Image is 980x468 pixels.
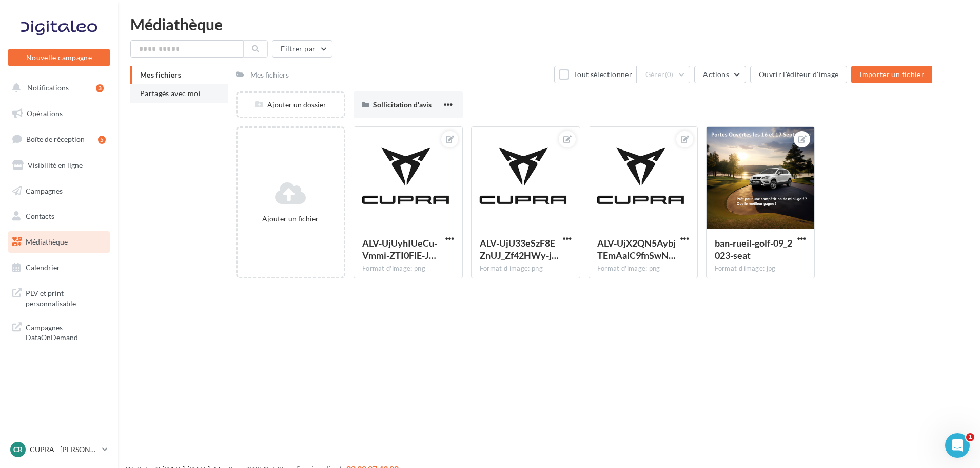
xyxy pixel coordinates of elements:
[30,444,98,455] p: CUPRA - [PERSON_NAME]
[373,100,432,109] span: Sollicitation d'avis
[6,205,112,227] a: Contacts
[703,70,729,79] span: Actions
[859,70,924,79] span: Importer un fichier
[140,70,181,79] span: Mes fichiers
[694,66,746,83] button: Actions
[362,237,437,261] span: ALV-UjUyhIUeCu-Vmmi-ZTI0FlE-JwkwFDXkWf_Pm1qfjaVYjXN-D7pJ
[28,161,83,170] span: Visibilité en ligne
[26,321,106,343] span: Campagnes DataOnDemand
[597,264,689,273] div: Format d'image: png
[238,100,344,110] div: Ajouter un dossier
[6,155,112,176] a: Visibilité en ligne
[480,264,572,273] div: Format d'image: png
[966,433,974,441] span: 1
[13,444,23,455] span: CR
[26,286,106,308] span: PLV et print personnalisable
[140,89,201,98] span: Partagés avec moi
[554,66,636,83] button: Tout sélectionner
[6,316,112,347] a: Campagnes DataOnDemand
[242,214,340,224] div: Ajouter un fichier
[6,257,112,278] a: Calendrier
[6,180,112,202] a: Campagnes
[27,109,63,118] span: Opérations
[26,186,63,195] span: Campagnes
[715,264,807,273] div: Format d'image: jpg
[26,263,60,272] span: Calendrier
[6,282,112,312] a: PLV et print personnalisable
[6,128,112,150] a: Boîte de réception5
[945,433,970,458] iframe: Intercom live chat
[8,49,110,66] button: Nouvelle campagne
[250,70,289,80] div: Mes fichiers
[272,40,332,58] button: Filtrer par
[98,136,106,144] div: 5
[130,16,968,32] div: Médiathèque
[6,77,108,99] button: Notifications 3
[8,440,110,459] a: CR CUPRA - [PERSON_NAME]
[362,264,454,273] div: Format d'image: png
[96,84,104,92] div: 3
[597,237,676,261] span: ALV-UjX2QN5AybjTEmAalC9fnSwNcW3NqKu_lVnd5EJG2vbV3OHnkgSU
[6,231,112,253] a: Médiathèque
[26,212,54,220] span: Contacts
[480,237,559,261] span: ALV-UjU33eSzF8EZnUJ_Zf42HWy-jzq_lqoGc-upbVF-N-V8bW_VymtI
[26,237,68,246] span: Médiathèque
[665,70,674,79] span: (0)
[27,83,69,92] span: Notifications
[715,237,792,261] span: ban-rueil-golf-09_2023-seat
[851,66,932,83] button: Importer un fichier
[637,66,691,83] button: Gérer(0)
[750,66,847,83] button: Ouvrir l'éditeur d'image
[6,103,112,124] a: Opérations
[26,135,85,143] span: Boîte de réception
